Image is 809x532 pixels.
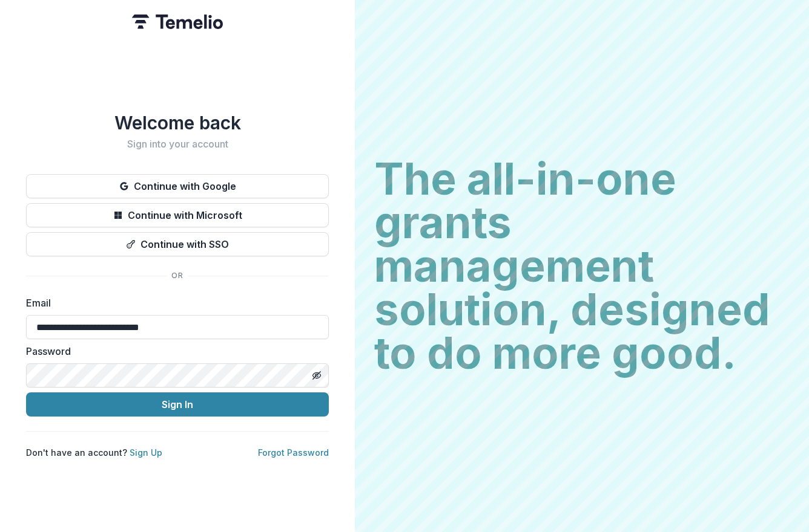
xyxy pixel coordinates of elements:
button: Continue with Microsoft [26,203,329,227]
label: Password [26,344,322,358]
a: Sign Up [130,447,162,458]
button: Continue with SSO [26,232,329,256]
img: Temelio [132,15,223,29]
button: Sign In [26,392,329,417]
h2: Sign into your account [26,138,329,150]
button: Toggle password visibility [307,366,326,385]
button: Continue with Google [26,174,329,198]
a: Forgot Password [258,447,329,458]
p: Don't have an account? [26,446,162,459]
label: Email [26,296,322,310]
h1: Welcome back [26,112,329,134]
